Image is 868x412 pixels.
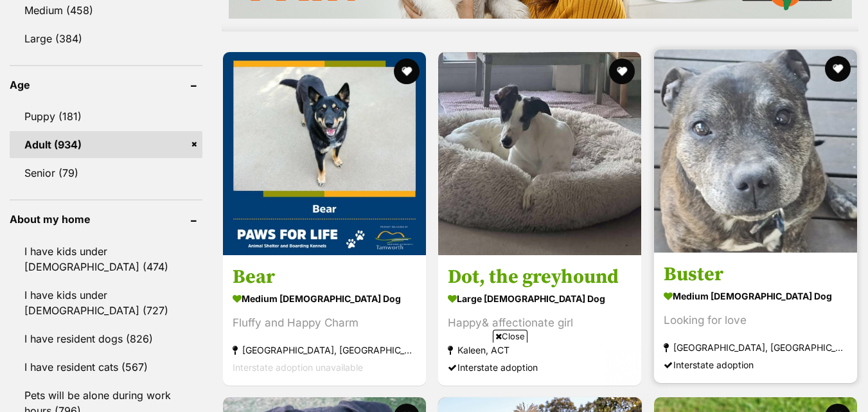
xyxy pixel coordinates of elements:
span: Close [493,330,527,343]
a: I have kids under [DEMOGRAPHIC_DATA] (727) [10,282,202,324]
div: Looking for love [664,311,847,328]
h3: Buster [664,262,847,286]
a: I have resident dogs (826) [10,325,202,352]
a: Dot, the greyhound large [DEMOGRAPHIC_DATA] Dog Happy& affectionate girl Kaleen, ACT Interstate a... [438,255,641,385]
button: favourite [394,58,420,84]
div: Interstate adoption [664,355,847,373]
h3: Bear [233,264,416,289]
strong: medium [DEMOGRAPHIC_DATA] Dog [233,289,416,307]
a: I have resident cats (567) [10,354,202,381]
button: favourite [825,56,851,82]
a: Adult (934) [10,131,202,158]
h3: Dot, the greyhound [448,264,632,289]
a: Bear medium [DEMOGRAPHIC_DATA] Dog Fluffy and Happy Charm [GEOGRAPHIC_DATA], [GEOGRAPHIC_DATA] In... [223,255,426,385]
iframe: Advertisement [200,348,668,406]
a: I have kids under [DEMOGRAPHIC_DATA] (474) [10,238,202,280]
div: Fluffy and Happy Charm [233,314,416,331]
div: Happy& affectionate girl [448,314,632,331]
header: Age [10,79,202,91]
img: Buster - Staffordshire Bull Terrier Dog [654,49,857,253]
img: Bear - Mixed breed Dog [223,52,426,255]
a: Senior (79) [10,159,202,186]
a: Puppy (181) [10,103,202,130]
strong: [GEOGRAPHIC_DATA], [GEOGRAPHIC_DATA] [664,338,847,355]
a: Buster medium [DEMOGRAPHIC_DATA] Dog Looking for love [GEOGRAPHIC_DATA], [GEOGRAPHIC_DATA] Inters... [654,252,857,382]
img: Dot, the greyhound - Greyhound Dog [438,52,641,255]
a: Large (384) [10,25,202,52]
button: favourite [610,58,635,84]
strong: medium [DEMOGRAPHIC_DATA] Dog [664,286,847,305]
strong: large [DEMOGRAPHIC_DATA] Dog [448,289,632,307]
header: About my home [10,213,202,225]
